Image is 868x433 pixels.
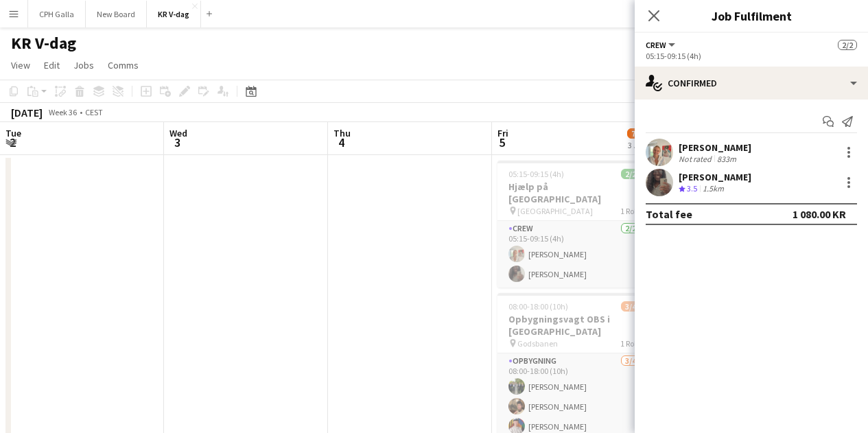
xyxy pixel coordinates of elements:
[714,154,739,164] div: 833m
[497,161,651,288] app-job-card: 05:15-09:15 (4h)2/2Hjælp på [GEOGRAPHIC_DATA] [GEOGRAPHIC_DATA]1 RoleCrew2/205:15-09:15 (4h)[PERS...
[517,338,558,349] span: Godsbanen
[86,1,147,27] button: New Board
[646,40,666,50] span: Crew
[700,183,727,195] div: 1.5km
[108,59,139,71] span: Comms
[44,59,60,71] span: Edit
[508,169,564,179] span: 05:15-09:15 (4h)
[497,127,508,139] span: Fri
[621,301,640,312] span: 3/4
[333,127,351,139] span: Thu
[635,67,868,100] div: Confirmed
[102,56,144,74] a: Comms
[635,7,868,25] h3: Job Fulfilment
[517,206,593,216] span: [GEOGRAPHIC_DATA]
[147,1,201,27] button: KR V-dag
[38,56,65,74] a: Edit
[11,106,43,119] div: [DATE]
[169,127,187,139] span: Wed
[793,207,846,221] div: 1 080.00 KR
[73,59,94,71] span: Jobs
[3,134,21,150] span: 2
[11,33,76,54] h1: KR V-dag
[497,313,651,338] h3: Opbygningsvagt OBS i [GEOGRAPHIC_DATA]
[497,221,651,288] app-card-role: Crew2/205:15-09:15 (4h)[PERSON_NAME][PERSON_NAME]
[85,107,103,117] div: CEST
[646,207,692,221] div: Total fee
[45,107,80,117] span: Week 36
[331,134,351,150] span: 4
[627,128,646,139] span: 7/9
[11,59,30,71] span: View
[679,154,714,164] div: Not rated
[838,40,857,50] span: 2/2
[28,1,86,27] button: CPH Galla
[495,134,508,150] span: 5
[620,338,640,349] span: 1 Role
[646,51,857,61] div: 05:15-09:15 (4h)
[167,134,187,150] span: 3
[679,141,751,154] div: [PERSON_NAME]
[5,56,36,74] a: View
[497,180,651,205] h3: Hjælp på [GEOGRAPHIC_DATA]
[5,127,21,139] span: Tue
[646,40,677,50] button: Crew
[687,183,697,194] span: 3.5
[508,301,568,312] span: 08:00-18:00 (10h)
[621,169,640,179] span: 2/2
[68,56,99,74] a: Jobs
[679,171,751,183] div: [PERSON_NAME]
[628,140,649,150] div: 3 Jobs
[620,206,640,216] span: 1 Role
